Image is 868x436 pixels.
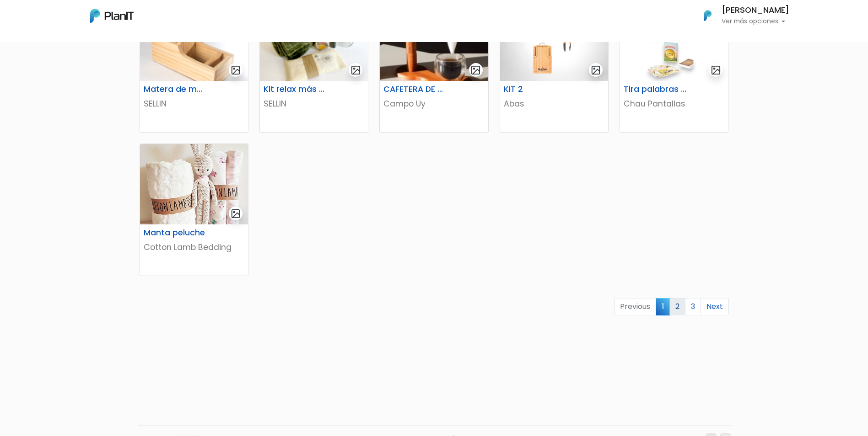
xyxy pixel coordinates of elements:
a: gallery-light Manta peluche Cotton Lamb Bedding [140,144,248,276]
img: gallery-light [231,208,241,219]
p: Abas [504,98,604,110]
span: 1 [656,298,670,315]
img: gallery-light [711,65,721,75]
p: Cotton Lamb Bedding [144,241,244,253]
img: PlanIt Logo [698,5,718,26]
a: 3 [685,298,701,315]
h6: CAFETERA DE GOTEO [378,85,453,94]
h6: Tira palabras + Cartas españolas [618,85,693,94]
h6: KIT 2 [498,85,573,94]
img: gallery-light [231,65,241,75]
img: PlanIt Logo [90,9,134,23]
p: Campo Uy [383,98,484,110]
button: PlanIt Logo [PERSON_NAME] Ver más opciones [692,4,789,27]
a: Next [701,298,729,315]
h6: Manta peluche [138,228,213,238]
div: ¿Necesitás ayuda? [47,9,132,27]
h6: Kit relax más té [258,85,333,94]
h6: Matera de madera con Porta Celular [138,85,213,94]
p: Ver más opciones [722,18,789,25]
a: 2 [669,298,685,315]
h6: [PERSON_NAME] [722,6,789,15]
p: SELLIN [264,98,364,110]
img: thumb_manta.jpg [140,144,248,224]
p: Chau Pantallas [624,98,724,110]
img: gallery-light [591,65,601,75]
p: SELLIN [144,98,244,110]
img: gallery-light [350,65,361,75]
img: gallery-light [470,65,481,75]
